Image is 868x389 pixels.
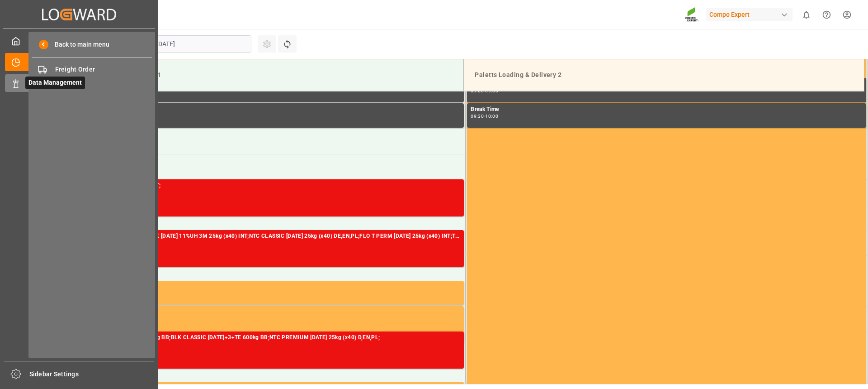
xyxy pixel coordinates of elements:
[5,53,153,71] a: Timeslot Management
[29,370,155,379] span: Sidebar Settings
[706,6,796,23] button: Compo Expert
[68,241,460,249] div: Main ref : 6100001435, 2000001232;
[68,308,460,317] div: Occupied
[32,61,152,78] a: Freight Order
[68,232,460,241] div: NTC 18 Fluid 20L (x48) DE;BT T NK [DATE] 11%UH 3M 25kg (x40) INT;NTC CLASSIC [DATE] 25kg (x40) DE...
[5,32,153,50] a: My Cockpit
[68,342,460,350] div: Main ref : 6100001410, 2000000593;
[68,283,460,292] div: Occupied
[706,8,793,21] div: Compo Expert
[71,67,456,83] div: Paletts Loading & Delivery 1
[484,114,485,118] div: -
[485,114,498,118] div: 10:00
[68,181,460,190] div: FLO T PERM [DATE] 25kg (x40) INT;
[68,190,460,198] div: Main ref : 6100001220, 2000000642;
[471,67,857,83] div: Paletts Loading & Delivery 2
[25,77,85,89] span: Data Management
[471,114,484,118] div: 09:30
[68,105,460,114] div: Break Time
[68,333,460,342] div: NTC PREMIUM [DATE]+3+TE 600kg BB;BLK CLASSIC [DATE]+3+TE 600kg BB;NTC PREMIUM [DATE] 25kg (x40) D...
[816,5,837,25] button: Help Center
[685,7,699,23] img: Screenshot%202023-09-29%20at%2010.02.21.png_1712312052.png
[48,40,109,49] span: Back to main menu
[471,105,863,114] div: Break Time
[55,65,152,74] span: Freight Order
[151,35,251,53] input: DD.MM.YYYY
[796,5,816,25] button: show 0 new notifications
